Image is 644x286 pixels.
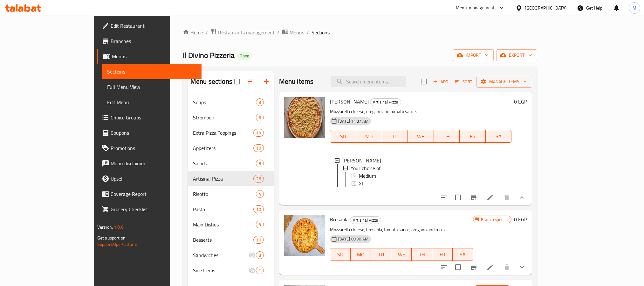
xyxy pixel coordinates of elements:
button: TH [412,248,432,261]
span: 1 [256,268,264,274]
div: Risotto4 [188,186,274,202]
img: Bresaola [284,215,325,256]
span: Select to update [451,261,465,274]
span: SA [455,250,470,259]
div: Sandwiches [193,251,248,259]
span: Pasta [193,205,254,213]
span: Main Dishes [193,221,256,228]
div: items [256,190,264,198]
svg: Show Choices [518,194,526,201]
span: import [458,51,489,59]
button: Manage items [476,76,532,88]
a: Menus [97,49,202,64]
div: items [253,236,264,244]
div: Stromboli6 [188,110,274,125]
span: SU [333,132,353,141]
span: Artisinal Pizza [370,98,401,106]
span: Add [432,78,449,85]
a: Support.OpsPlatform [97,240,138,248]
span: 6 [256,115,264,121]
div: items [256,98,264,106]
span: export [501,51,532,59]
div: Artisinal Pizza26 [188,171,274,186]
span: FR [462,132,483,141]
span: Get support on: [97,234,127,242]
a: Restaurants management [210,28,275,37]
span: MO [359,132,380,141]
span: Stromboli [193,114,256,121]
span: 26 [254,176,263,182]
div: items [256,251,264,259]
span: Coverage Report [111,190,196,198]
span: Sections [312,29,330,36]
span: M [633,4,636,11]
button: Branch-specific-item [466,260,481,275]
button: sort-choices [436,260,451,275]
div: Risotto [193,190,256,198]
svg: Inactive section [248,267,256,274]
div: [GEOGRAPHIC_DATA] [525,4,567,11]
span: Appetizers [193,144,254,152]
button: FR [432,248,453,261]
span: SU [333,250,348,259]
span: Bresaola [330,215,349,224]
div: Appetizers10 [188,140,274,156]
a: Promotions [97,140,202,156]
span: MO [353,250,368,259]
span: Branches [111,37,196,45]
span: Medium [359,172,376,180]
span: Your choice of: [351,164,381,172]
span: TH [414,250,429,259]
a: Branches [97,33,202,49]
button: Add [430,77,451,87]
button: MO [356,130,382,143]
h2: Menu items [279,77,314,86]
span: Add item [430,77,451,87]
span: WE [394,250,409,259]
span: Il Divino Pizzeria [183,48,235,62]
span: Menus [290,29,304,36]
button: SU [330,130,356,143]
div: items [256,221,264,228]
div: Desserts10 [188,232,274,247]
a: Choice Groups [97,110,202,125]
span: Artisinal Pizza [350,217,381,224]
button: WE [391,248,412,261]
span: Restaurants management [218,29,275,36]
a: Edit Restaurant [97,18,202,33]
span: Select all sections [230,75,243,88]
li: / [307,29,309,36]
a: Upsell [97,171,202,186]
span: Desserts [193,236,254,244]
span: Edit Restaurant [111,22,196,30]
span: Sections [107,68,196,75]
span: Upsell [111,175,196,182]
button: import [453,49,494,61]
span: Full Menu View [107,83,196,91]
div: Sandwiches3 [188,247,274,263]
div: Main Dishes9 [188,217,274,232]
span: Coupons [111,129,196,137]
span: Side Items [193,267,248,274]
h2: Menu sections [190,77,232,86]
span: TH [436,132,457,141]
a: Edit Menu [102,95,202,110]
div: Pasta10 [188,202,274,217]
span: Sort items [451,77,476,87]
a: Coupons [97,125,202,140]
button: show more [514,260,530,275]
span: Open [237,53,252,59]
img: Margherita Pizza [284,97,325,138]
div: items [253,144,264,152]
div: Salads8 [188,156,274,171]
button: delete [499,190,514,205]
span: WE [410,132,431,141]
button: TU [382,130,408,143]
span: Select section [417,75,430,88]
div: items [256,267,264,274]
button: TH [434,130,460,143]
span: 3 [256,99,264,105]
span: [DATE] 11:37 AM [336,118,371,124]
a: Grocery Checklist [97,202,202,217]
